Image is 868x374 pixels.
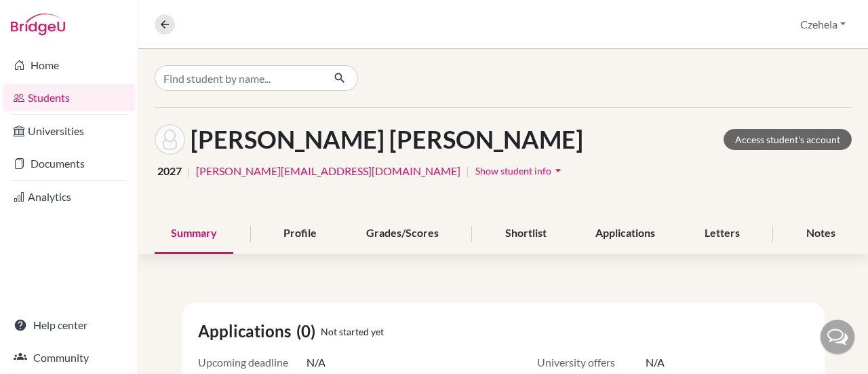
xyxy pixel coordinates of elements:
a: Home [3,52,135,79]
div: Summary [155,214,233,254]
span: Upcoming deadline [198,354,307,371]
div: Profile [267,214,333,254]
span: N/A [646,354,665,371]
button: Show student infoarrow_drop_down [475,160,566,181]
span: (0) [296,319,321,343]
a: Analytics [3,183,135,210]
button: Czehela [794,12,852,37]
span: University offers [537,354,646,371]
span: Show student info [475,165,551,176]
i: arrow_drop_down [551,164,565,177]
a: Documents [3,150,135,177]
span: | [466,163,469,179]
a: Help center [3,312,135,339]
div: Notes [790,214,852,254]
div: Grades/Scores [350,214,455,254]
span: | [187,163,191,179]
span: Not started yet [321,324,384,339]
span: Applications [198,319,296,343]
a: Access student's account [724,129,852,150]
img: Bridge-U [11,14,65,35]
div: Letters [688,214,756,254]
a: Universities [3,117,135,145]
span: N/A [307,354,325,371]
div: Shortlist [489,214,563,254]
a: Students [3,84,135,111]
img: Emilio Robalino Cabrera's avatar [155,124,185,155]
input: Find student by name... [155,65,323,91]
div: Applications [579,214,671,254]
span: 2027 [157,163,182,179]
h1: [PERSON_NAME] [PERSON_NAME] [191,125,583,154]
a: [PERSON_NAME][EMAIL_ADDRESS][DOMAIN_NAME] [196,163,460,179]
a: Community [3,344,135,371]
